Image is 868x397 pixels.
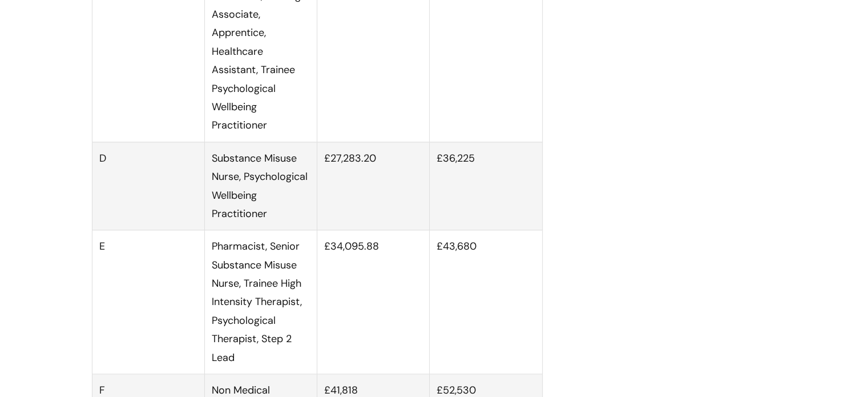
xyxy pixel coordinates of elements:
[204,142,317,230] td: Substance Misuse Nurse, Psychological Wellbeing Practitioner
[92,142,204,230] td: D
[92,230,204,374] td: E
[204,230,317,374] td: Pharmacist, Senior Substance Misuse Nurse, Trainee High Intensity Therapist, Psychological Therap...
[317,230,430,374] td: £34,095.88
[430,142,542,230] td: £36,225
[317,142,430,230] td: £27,283.20
[430,230,542,374] td: £43,680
